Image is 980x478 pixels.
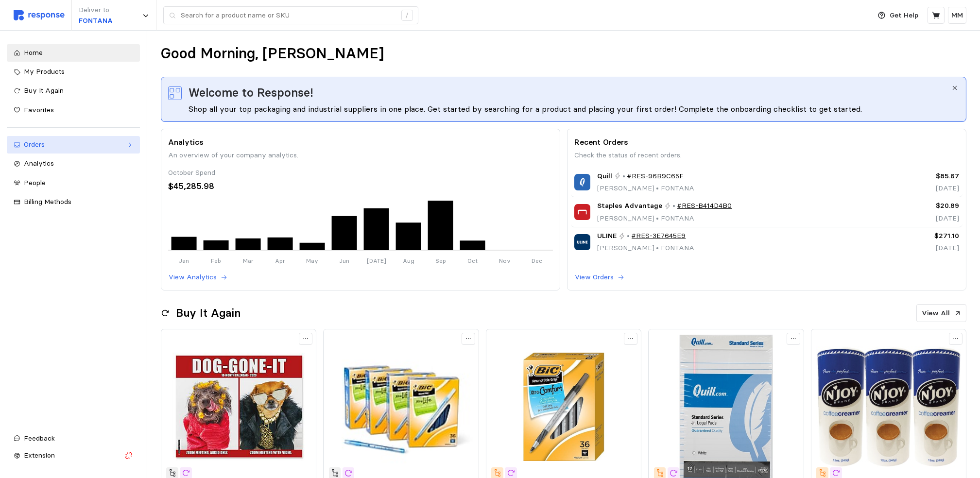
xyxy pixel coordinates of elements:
[7,63,140,81] a: My Products
[168,136,553,148] p: Analytics
[211,257,221,264] tspan: Feb
[435,257,446,264] tspan: Sep
[7,44,140,62] a: Home
[654,243,661,252] span: •
[79,5,113,16] p: Deliver to
[161,44,384,63] h1: Good Morning, [PERSON_NAME]
[7,102,140,119] a: Favorites
[7,155,140,172] a: Analytics
[597,243,694,254] p: [PERSON_NAME] FONTANA
[24,86,64,95] span: Buy It Again
[179,257,189,264] tspan: Jan
[24,451,55,460] span: Extension
[574,204,590,220] img: Staples Advantage
[7,174,140,192] a: People
[890,10,919,21] p: Get Help
[627,171,684,182] a: #RES-96B9C65F
[24,67,65,76] span: My Products
[7,193,140,211] a: Billing Methods
[597,171,612,182] span: Quill
[24,178,46,187] span: People
[574,174,590,190] img: Quill
[622,171,625,182] p: •
[868,213,959,224] p: [DATE]
[7,82,140,100] a: Buy It Again
[872,6,925,25] button: Get Help
[14,10,65,20] img: svg%3e
[922,308,950,319] p: View All
[951,10,963,21] p: MM
[916,304,966,323] button: View All
[79,16,113,26] p: FONTANA
[168,180,553,193] div: $45,285.98
[168,86,182,100] img: svg%3e
[169,272,217,283] p: View Analytics
[24,139,123,150] div: Orders
[24,159,54,168] span: Analytics
[597,201,662,211] span: Staples Advantage
[672,201,675,211] p: •
[532,257,542,264] tspan: Dec
[189,103,951,115] div: Shop all your top packaging and industrial suppliers in one place. Get started by searching for a...
[181,7,396,24] input: Search for a product name or SKU
[367,257,386,264] tspan: [DATE]
[168,150,553,161] p: An overview of your company analytics.
[868,243,959,254] p: [DATE]
[868,183,959,194] p: [DATE]
[24,434,55,443] span: Feedback
[597,213,732,224] p: [PERSON_NAME] FONTANA
[868,231,959,241] p: $271.10
[499,257,511,264] tspan: Nov
[868,171,959,182] p: $85.67
[7,430,140,447] button: Feedback
[403,257,414,264] tspan: Aug
[677,201,732,211] a: #RES-B414D4B0
[597,231,617,241] span: ULINE
[243,257,254,264] tspan: Mar
[948,7,966,24] button: MM
[654,184,661,192] span: •
[574,234,590,250] img: ULINE
[632,231,686,241] a: #RES-3E7645E9
[574,150,959,161] p: Check the status of recent orders.
[339,257,349,264] tspan: Jun
[176,306,241,321] h2: Buy It Again
[574,136,959,148] p: Recent Orders
[24,48,43,57] span: Home
[24,105,54,114] span: Favorites
[467,257,478,264] tspan: Oct
[7,447,140,464] button: Extension
[24,197,71,206] span: Billing Methods
[575,272,614,283] p: View Orders
[627,231,630,241] p: •
[574,272,625,283] button: View Orders
[401,10,413,21] div: /
[306,257,318,264] tspan: May
[868,201,959,211] p: $20.89
[275,257,285,264] tspan: Apr
[168,272,228,283] button: View Analytics
[168,168,553,178] div: October Spend
[7,136,140,154] a: Orders
[189,84,313,102] span: Welcome to Response!
[654,214,661,222] span: •
[597,183,694,194] p: [PERSON_NAME] FONTANA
